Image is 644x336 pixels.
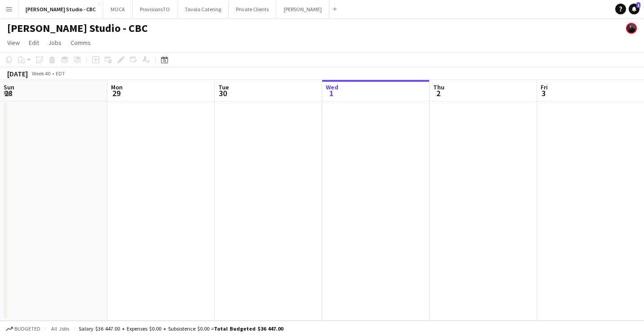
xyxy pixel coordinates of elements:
[433,83,444,91] span: Thu
[133,0,178,18] button: ProvisionsTO
[25,37,43,49] a: Edit
[4,324,42,334] button: Budgeted
[326,83,338,91] span: Wed
[29,39,39,47] span: Edit
[110,88,123,98] span: 29
[4,37,23,49] a: View
[48,39,62,47] span: Jobs
[14,326,40,332] span: Budgeted
[432,88,444,98] span: 2
[324,88,338,98] span: 1
[44,37,65,49] a: Jobs
[636,2,640,8] span: 1
[229,0,276,18] button: Private Clients
[178,0,229,18] button: Tavola Catering
[214,325,283,332] span: Total Budgeted $36 447.00
[539,88,548,98] span: 3
[7,22,148,35] h1: [PERSON_NAME] Studio - CBC
[49,325,71,332] span: All jobs
[56,70,65,77] div: EDT
[4,83,14,91] span: Sun
[18,0,103,18] button: [PERSON_NAME] Studio - CBC
[2,88,14,98] span: 28
[276,0,329,18] button: [PERSON_NAME]
[629,4,640,14] a: 1
[217,88,229,98] span: 30
[103,0,133,18] button: MOCA
[218,83,229,91] span: Tue
[7,69,28,78] div: [DATE]
[626,23,637,34] app-user-avatar: Sidnei Moura
[111,83,123,91] span: Mon
[71,39,91,47] span: Comms
[541,83,548,91] span: Fri
[30,70,52,77] span: Week 40
[67,37,94,49] a: Comms
[7,39,20,47] span: View
[79,325,283,332] div: Salary $36 447.00 + Expenses $0.00 + Subsistence $0.00 =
